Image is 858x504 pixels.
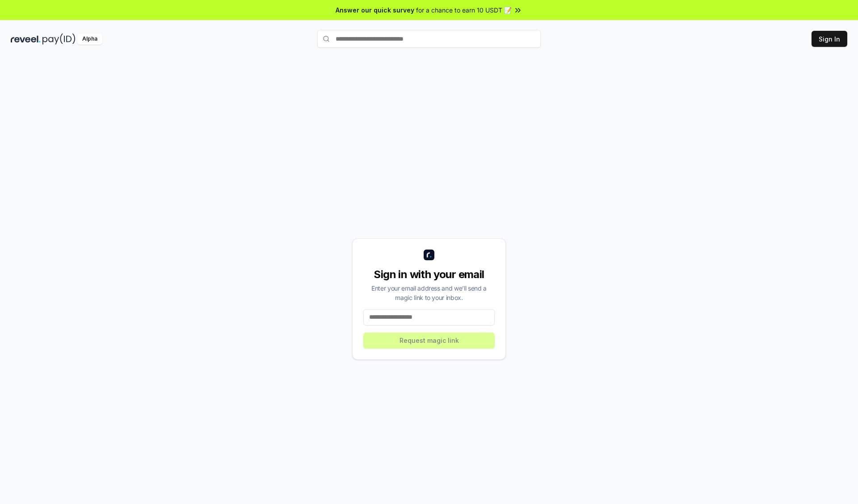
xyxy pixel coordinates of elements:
div: Enter your email address and we’ll send a magic link to your inbox. [363,283,495,302]
img: reveel_dark [11,33,41,45]
img: logo_small [424,250,434,260]
button: Sign In [812,31,847,47]
img: pay_id [42,33,76,45]
div: Alpha [77,33,102,45]
span: Answer our quick survey [336,5,414,15]
span: for a chance to earn 10 USDT 📝 [416,5,512,15]
div: Sign in with your email [363,267,495,282]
